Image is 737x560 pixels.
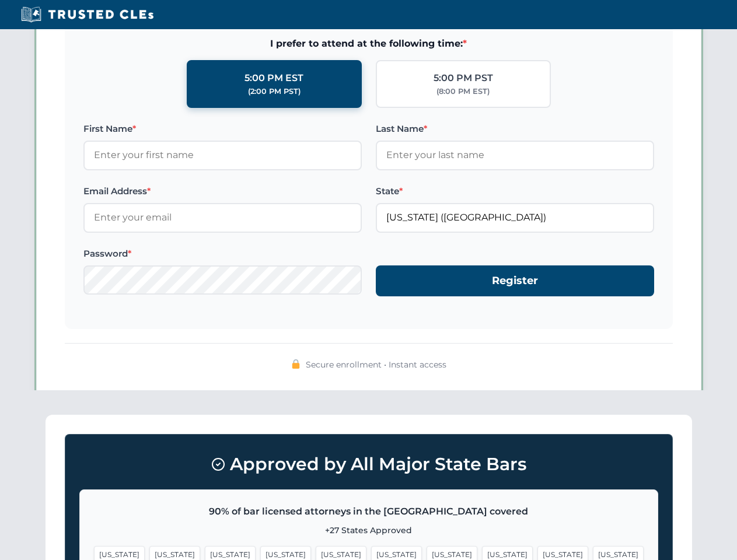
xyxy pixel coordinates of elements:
[94,524,644,537] p: +27 States Approved
[376,141,654,170] input: Enter your last name
[83,36,654,51] span: I prefer to attend at the following time:
[83,184,362,198] label: Email Address
[306,358,446,371] span: Secure enrollment • Instant access
[83,122,362,136] label: First Name
[94,504,644,519] p: 90% of bar licensed attorneys in the [GEOGRAPHIC_DATA] covered
[83,141,362,170] input: Enter your first name
[434,71,493,86] div: 5:00 PM PST
[83,203,362,232] input: Enter your email
[376,265,654,296] button: Register
[18,6,157,23] img: Trusted CLEs
[376,184,654,198] label: State
[244,71,303,86] div: 5:00 PM EST
[291,359,301,369] img: 🔒
[376,122,654,136] label: Last Name
[83,247,362,261] label: Password
[436,86,490,97] div: (8:00 PM EST)
[79,449,658,480] h3: Approved by All Major State Bars
[248,86,301,97] div: (2:00 PM PST)
[376,203,654,232] input: Florida (FL)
